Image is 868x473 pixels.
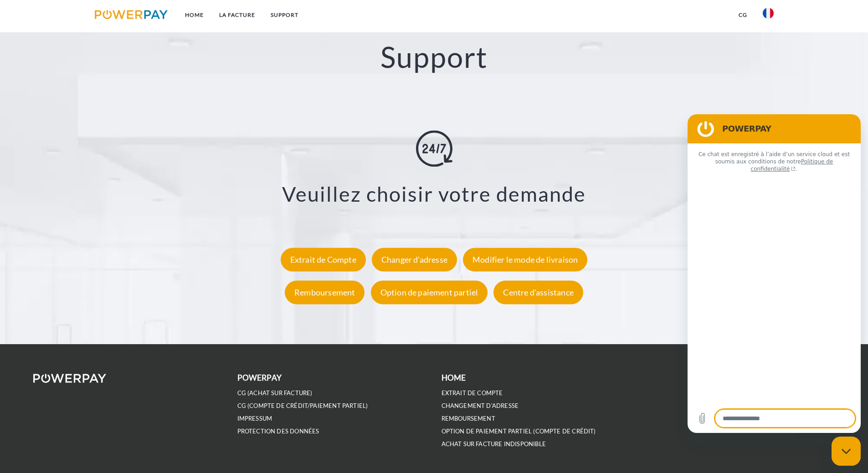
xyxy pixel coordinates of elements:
[442,415,495,422] a: REMBOURSEMENT
[371,280,488,304] div: Option de paiement partiel
[281,248,366,271] div: Extrait de Compte
[416,131,452,167] img: online-shopping.svg
[463,248,587,271] div: Modifier le mode de livraison
[442,427,596,435] a: OPTION DE PAIEMENT PARTIEL (Compte de crédit)
[43,39,825,75] h2: Support
[369,287,490,297] a: Option de paiement partiel
[237,402,368,410] a: CG (Compte de crédit/paiement partiel)
[263,7,306,23] a: Support
[763,8,774,19] img: fr
[461,254,590,264] a: Modifier le mode de livraison
[731,7,755,23] a: CG
[442,402,519,410] a: Changement d'adresse
[285,280,365,304] div: Remboursement
[211,7,263,23] a: LA FACTURE
[55,182,813,207] h3: Veuillez choisir votre demande
[832,437,861,466] iframe: Bouton de lancement de la fenêtre de messagerie, conversation en cours
[493,280,583,304] div: Centre d'assistance
[442,389,503,397] a: EXTRAIT DE COMPTE
[177,7,211,23] a: Home
[237,373,282,382] b: POWERPAY
[237,415,272,422] a: IMPRESSUM
[237,389,313,397] a: CG (achat sur facture)
[33,374,107,383] img: logo-powerpay-white.svg
[282,287,367,297] a: Remboursement
[688,114,861,433] iframe: Fenêtre de messagerie
[442,373,466,382] b: Home
[372,248,457,271] div: Changer d'adresse
[491,287,585,297] a: Centre d'assistance
[237,427,319,435] a: PROTECTION DES DONNÉES
[370,254,459,264] a: Changer d'adresse
[278,254,368,264] a: Extrait de Compte
[95,10,168,19] img: logo-powerpay.svg
[442,440,546,448] a: ACHAT SUR FACTURE INDISPONIBLE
